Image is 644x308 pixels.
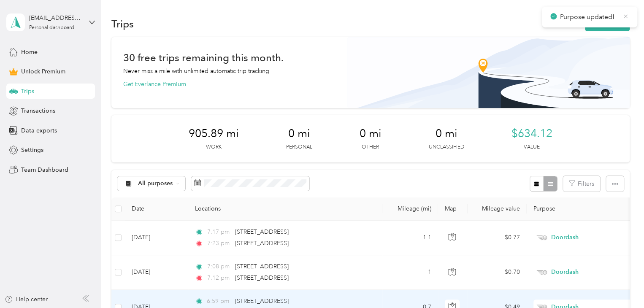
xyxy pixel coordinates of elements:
[347,37,630,108] img: Banner
[125,197,188,221] th: Date
[206,143,222,151] p: Work
[382,197,438,221] th: Mileage (mi)
[123,67,269,76] p: Never miss a mile with unlimited automatic trip tracking
[536,270,547,275] img: Legacy Icon [Doordash]
[536,235,547,240] img: Legacy Icon [Doordash]
[21,165,68,174] span: Team Dashboard
[189,127,239,140] span: 905.89 mi
[560,12,616,22] p: Purpose updated!
[207,227,231,237] span: 7:17 pm
[138,181,173,186] span: All purposes
[21,48,38,57] span: Home
[123,53,284,62] h1: 30 free trips remaining this month.
[235,240,289,247] span: [STREET_ADDRESS]
[21,126,57,135] span: Data exports
[524,143,540,151] p: Value
[468,255,527,290] td: $0.70
[188,197,382,221] th: Locations
[235,297,289,305] span: [STREET_ADDRESS]
[125,255,188,290] td: [DATE]
[288,127,310,140] span: 0 mi
[21,106,55,115] span: Transactions
[29,25,74,30] div: Personal dashboard
[235,274,289,281] span: [STREET_ADDRESS]
[468,197,527,221] th: Mileage value
[123,80,186,89] button: Get Everlance Premium
[362,143,379,151] p: Other
[21,67,65,76] span: Unlock Premium
[207,273,231,283] span: 7:12 pm
[125,221,188,255] td: [DATE]
[438,197,468,221] th: Map
[429,143,464,151] p: Unclassified
[235,263,289,270] span: [STREET_ADDRESS]
[235,228,289,235] span: [STREET_ADDRESS]
[207,297,231,306] span: 6:59 pm
[551,267,628,277] span: Doordash
[21,146,43,154] span: Settings
[21,87,34,96] span: Trips
[382,255,438,290] td: 1
[207,262,231,271] span: 7:08 pm
[382,221,438,255] td: 1.1
[511,127,552,140] span: $634.12
[597,261,644,308] iframe: Everlance-gr Chat Button Frame
[111,19,134,28] h1: Trips
[29,14,82,22] div: [EMAIL_ADDRESS][DOMAIN_NAME]
[360,127,382,140] span: 0 mi
[5,295,48,304] button: Help center
[436,127,457,140] span: 0 mi
[563,176,600,192] button: Filters
[207,239,231,248] span: 7:23 pm
[551,233,628,242] span: Doordash
[286,143,312,151] p: Personal
[468,221,527,255] td: $0.77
